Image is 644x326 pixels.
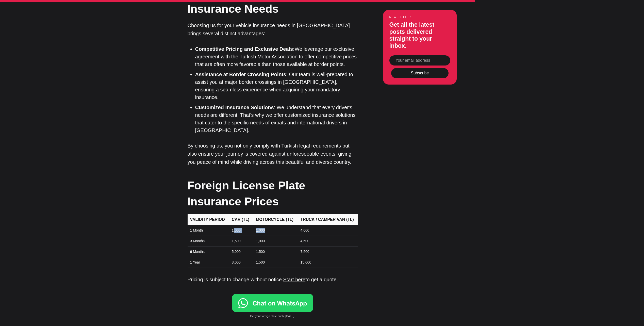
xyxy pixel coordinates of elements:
th: MOTORCYCLE (TL) [253,214,298,225]
td: 1,500 [253,257,298,268]
h3: Get all the latest posts delivered straight to your inbox. [389,21,450,49]
strong: Assistance at Border Crossing Points [195,72,286,77]
td: 5,000 [229,247,253,257]
td: 3 Months [188,236,229,247]
p: By choosing us, you not only comply with Turkish legal requirements but also ensure your journey ... [188,142,358,166]
td: 1,000 [253,236,298,247]
button: Subscribe [391,68,449,78]
td: 7,500 [298,247,358,257]
td: 6 Months [188,247,229,257]
td: 1,500 [253,247,298,257]
strong: Competitive Pricing and Exclusive Deals: [195,46,295,52]
strong: Customized Insurance Solutions [195,105,274,110]
td: 1,000 [229,225,253,236]
th: CAR (TL) [229,214,253,225]
h2: Foreign License Plate Insurance Prices [187,177,357,209]
p: Pricing is subject to change without notice. to get a quote. [188,275,358,284]
li: We leverage our exclusive agreement with the Turkish Motor Association to offer competitive price... [195,45,358,68]
li: : Our team is well-prepared to assist you at major border crossings in [GEOGRAPHIC_DATA], ensurin... [195,71,358,101]
input: Your email address [389,55,450,65]
th: TRUCK / CAMPER VAN (TL) [298,214,358,225]
td: 4,000 [298,225,358,236]
th: VALIDITY PERIOD [188,214,229,225]
td: 1,000 [253,225,298,236]
td: 1,500 [229,236,253,247]
td: 15,000 [298,257,358,268]
span: Get your foreign plate quote [DATE]. [250,315,295,318]
td: 1 Month [188,225,229,236]
small: Newsletter [389,15,450,19]
td: 1 Year [188,257,229,268]
td: 4,500 [298,236,358,247]
li: : We understand that every driver's needs are different. That's why we offer customized insurance... [195,104,358,134]
p: Choosing us for your vehicle insurance needs in [GEOGRAPHIC_DATA] brings several distinct advanta... [188,21,358,38]
a: Start here [283,277,305,282]
td: 8,000 [229,257,253,268]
